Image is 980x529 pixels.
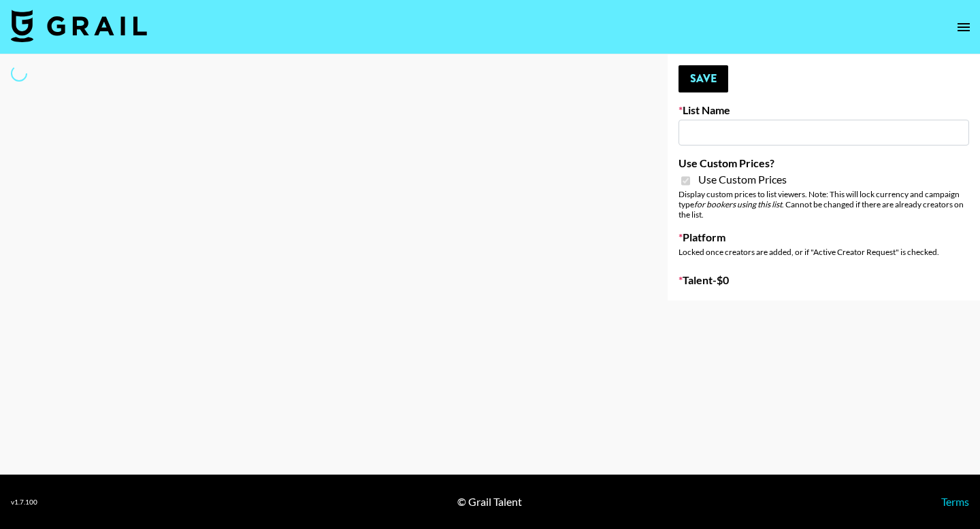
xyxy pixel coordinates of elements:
div: Display custom prices to list viewers. Note: This will lock currency and campaign type . Cannot b... [679,189,969,220]
label: Platform [679,231,969,244]
span: Use Custom Prices [698,173,787,186]
img: Grail Talent [11,10,147,42]
a: Terms [941,495,969,508]
label: List Name [679,103,969,117]
div: v 1.7.100 [11,498,37,507]
div: Locked once creators are added, or if "Active Creator Request" is checked. [679,247,969,257]
label: Use Custom Prices? [679,156,969,170]
label: Talent - $ 0 [679,273,969,287]
em: for bookers using this list [694,199,782,209]
button: Save [679,65,728,92]
div: © Grail Talent [457,495,522,509]
button: open drawer [950,14,977,41]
